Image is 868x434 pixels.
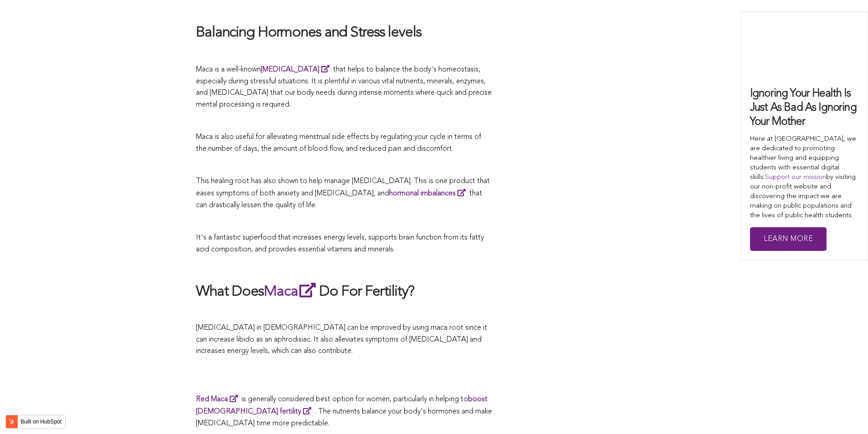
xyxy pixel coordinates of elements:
[389,190,469,197] a: hormonal imbalances
[5,415,66,429] button: Built on HubSpot
[196,396,241,403] a: Red Maca
[264,285,319,299] a: Maca
[196,396,492,427] span: is generally considered best option for women, particularly in helping to . The nutrients balance...
[261,66,333,73] a: [MEDICAL_DATA]
[196,24,492,43] h2: Balancing Hormones and Stress levels
[17,416,65,428] label: Built on HubSpot
[6,416,17,427] img: HubSpot sprocket logo
[196,66,492,108] span: Maca is a well-known that helps to balance the body's homeostasis, especially during stressful si...
[196,324,487,355] span: [MEDICAL_DATA] in [DEMOGRAPHIC_DATA] can be improved by using maca root since it can increase lib...
[196,178,490,209] span: This healing root has also shown to help manage [MEDICAL_DATA]. This is one product that eases sy...
[261,66,319,73] strong: [MEDICAL_DATA]
[196,234,484,253] span: It's a fantastic superfood that increases energy levels, supports brain function from its fatty a...
[196,281,492,302] h2: What Does Do For Fertility?
[196,133,481,153] span: Maca is also useful for alleviating menstrual side effects by regulating your cycle in terms of t...
[822,390,868,434] iframe: Chat Widget
[196,396,228,403] strong: Red Maca
[750,227,827,251] a: Learn More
